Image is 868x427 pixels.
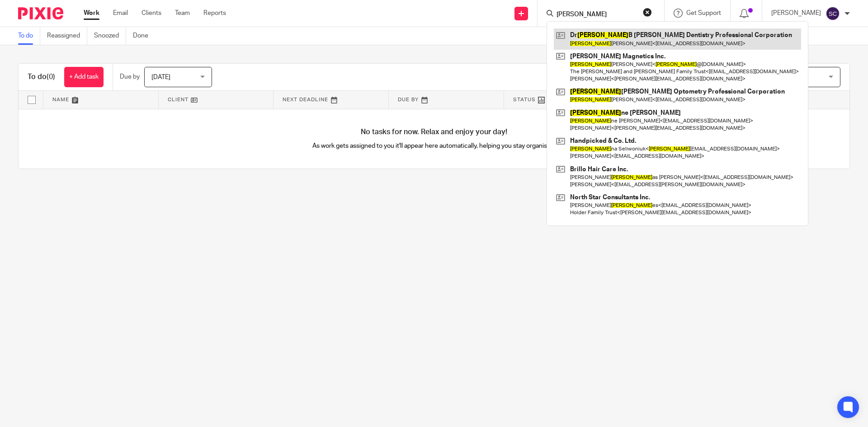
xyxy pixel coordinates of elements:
a: Snoozed [94,27,126,45]
span: Get Support [686,10,721,16]
p: [PERSON_NAME] [771,9,821,18]
h4: No tasks for now. Relax and enjoy your day! [19,127,849,137]
button: Clear [643,8,652,17]
a: Reassigned [47,27,87,45]
a: Done [133,27,155,45]
a: Clients [142,9,161,18]
a: Team [175,9,190,18]
a: Reports [203,9,226,18]
a: Email [113,9,128,18]
a: + Add task [64,67,104,87]
p: As work gets assigned to you it'll appear here automatically, helping you stay organised. [226,141,642,150]
h1: To do [28,72,55,82]
a: To do [18,27,40,45]
input: Search [556,11,637,19]
span: (0) [47,73,55,80]
a: Work [84,9,99,18]
span: [DATE] [151,74,170,80]
p: Due by [120,72,140,81]
img: svg%3E [826,6,840,21]
img: Pixie [18,7,63,19]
